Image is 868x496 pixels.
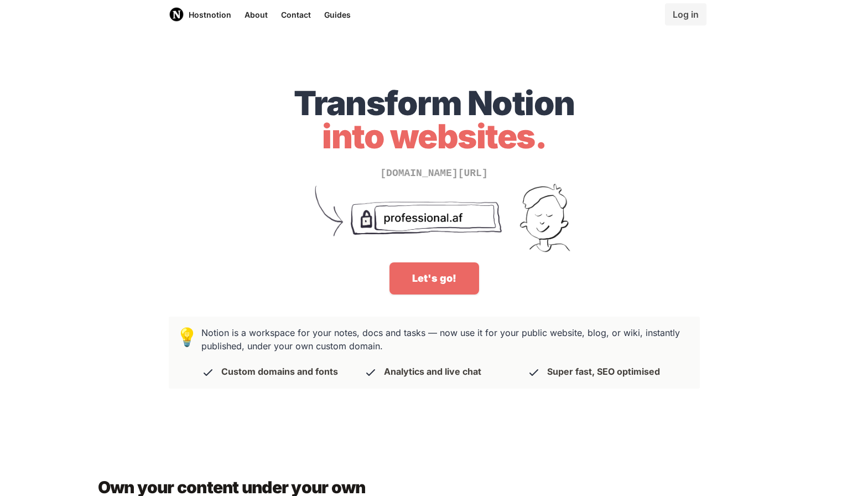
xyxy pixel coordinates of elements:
p: Custom domains and fonts [221,366,338,377]
p: Super fast, SEO optimised [547,366,660,377]
span: into websites. [322,116,546,156]
h1: Transform Notion [169,86,700,153]
h3: Notion is a workspace for your notes, docs and tasks — now use it for your public website, blog, ... [198,326,690,379]
img: Turn unprofessional Notion URLs into your sexy domain [296,181,573,262]
span: [DOMAIN_NAME][URL] [380,168,487,179]
p: Analytics and live chat [384,366,481,377]
a: Log in [665,3,706,25]
span: 💡 [176,326,198,348]
a: Let's go! [389,262,479,294]
img: Host Notion logo [169,7,184,22]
